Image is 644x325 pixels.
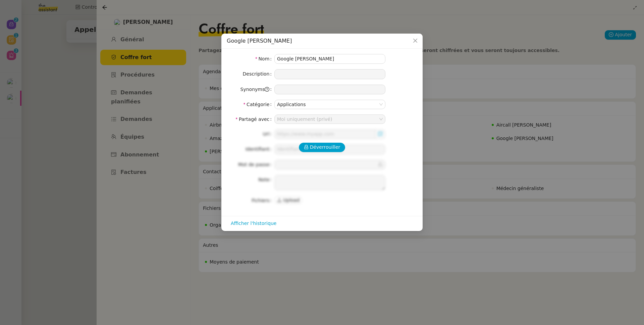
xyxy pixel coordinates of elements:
button: Afficher l'historique [227,219,280,228]
label: Partagé avec [235,114,274,124]
nz-select-item: Applications [277,100,383,109]
span: Synonyms [240,87,270,92]
button: Déverrouiller [299,143,345,152]
label: Description [243,69,274,79]
label: Nom [255,54,274,63]
span: Google [PERSON_NAME] [227,38,292,44]
span: Afficher l'historique [231,220,276,227]
button: Close [408,34,423,48]
span: Déverrouiller [310,143,340,151]
label: Catégorie [244,100,274,109]
nz-select-item: Moi uniquement (privé) [277,115,383,124]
